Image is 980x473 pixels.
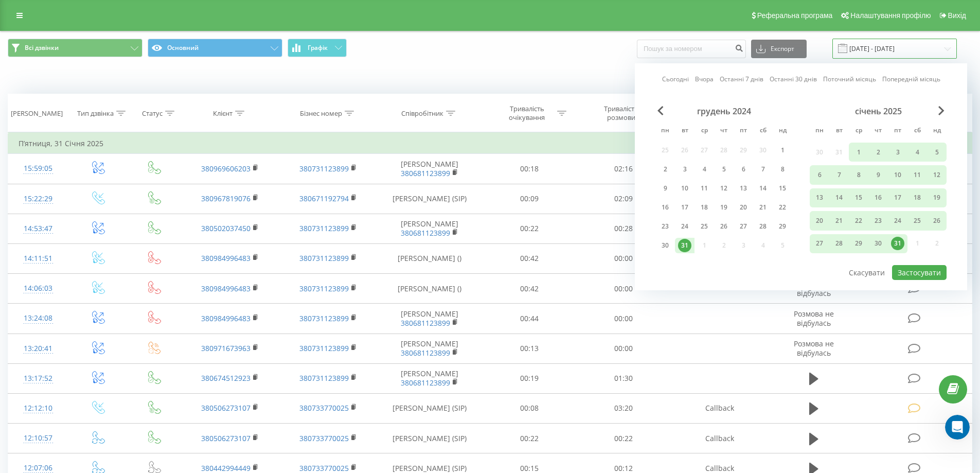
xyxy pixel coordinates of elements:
[757,11,833,20] span: Реферальна програма
[8,133,972,154] td: П’ятниця, 31 Січня 2025
[849,211,868,230] div: ср 22 січ 2025 р.
[655,219,675,234] div: пн 23 груд 2024 р.
[675,219,694,234] div: вт 24 груд 2024 р.
[843,265,890,280] button: Скасувати
[299,343,349,353] a: 380731123899
[299,463,349,473] a: 380733770025
[852,214,865,227] div: 22
[813,168,826,182] div: 6
[945,415,970,440] iframe: Intercom live chat
[813,237,826,250] div: 27
[776,182,789,195] div: 15
[483,154,577,184] td: 00:18
[888,165,907,184] div: пт 10 січ 2025 р.
[737,182,750,195] div: 13
[658,239,672,252] div: 30
[823,74,876,84] a: Поточний місяць
[500,104,555,122] div: Тривалість очікування
[19,369,58,389] div: 13:17:52
[678,239,691,252] div: 31
[717,182,730,195] div: 12
[678,220,691,233] div: 24
[849,143,868,162] div: ср 1 січ 2025 р.
[698,201,711,214] div: 18
[851,124,866,139] abbr: середа
[698,163,711,176] div: 4
[734,219,753,234] div: пт 27 груд 2024 р.
[751,40,807,58] button: Експорт
[852,237,865,250] div: 29
[911,191,924,204] div: 18
[850,11,931,20] span: Налаштування профілю
[148,39,282,57] button: Основний
[813,214,826,227] div: 20
[776,163,789,176] div: 8
[658,182,672,195] div: 9
[299,313,349,323] a: 380731123899
[717,201,730,214] div: 19
[756,182,770,195] div: 14
[299,164,349,173] a: 380731123899
[870,124,886,139] abbr: четвер
[852,191,865,204] div: 15
[832,214,846,227] div: 21
[888,188,907,207] div: пт 17 січ 2025 р.
[11,109,63,118] div: [PERSON_NAME]
[773,143,792,158] div: нд 1 груд 2024 р.
[907,165,927,184] div: сб 11 січ 2025 р.
[201,343,251,353] a: 380971673963
[675,162,694,177] div: вт 3 груд 2024 р.
[716,124,732,139] abbr: четвер
[753,200,773,215] div: сб 21 груд 2024 р.
[756,220,770,233] div: 28
[19,159,58,179] div: 15:59:05
[891,237,904,250] div: 31
[201,284,251,293] a: 380984996483
[577,363,671,393] td: 01:30
[377,184,483,214] td: [PERSON_NAME] (SIP)
[657,106,664,115] span: Previous Month
[401,348,450,358] a: 380681123899
[19,278,58,299] div: 14:06:03
[377,363,483,393] td: [PERSON_NAME]
[930,146,943,159] div: 5
[714,219,734,234] div: чт 26 груд 2024 р.
[675,200,694,215] div: вт 17 груд 2024 р.
[25,44,59,52] span: Всі дзвінки
[794,279,834,298] span: Розмова не відбулась
[911,168,924,182] div: 11
[930,191,943,204] div: 19
[377,304,483,334] td: [PERSON_NAME]
[927,188,947,207] div: нд 19 січ 2025 р.
[832,168,846,182] div: 7
[377,424,483,453] td: [PERSON_NAME] (SIP)
[201,433,251,443] a: 380506273107
[288,39,347,57] button: Графік
[720,74,763,84] a: Останні 7 днів
[594,104,649,122] div: Тривалість розмови
[678,182,691,195] div: 10
[483,274,577,304] td: 00:42
[695,74,714,84] a: Вчора
[19,428,58,448] div: 12:10:57
[891,168,904,182] div: 10
[19,219,58,239] div: 14:53:47
[19,339,58,359] div: 13:20:41
[829,188,849,207] div: вт 14 січ 2025 р.
[401,228,450,238] a: 380681123899
[891,191,904,204] div: 17
[868,143,888,162] div: чт 2 січ 2025 р.
[577,243,671,273] td: 00:00
[377,274,483,304] td: [PERSON_NAME] ()
[737,201,750,214] div: 20
[737,163,750,176] div: 6
[577,154,671,184] td: 02:16
[142,109,163,118] div: Статус
[201,164,251,173] a: 380969606203
[770,74,817,84] a: Останні 30 днів
[377,154,483,184] td: [PERSON_NAME]
[658,201,672,214] div: 16
[717,220,730,233] div: 26
[734,162,753,177] div: пт 6 груд 2024 р.
[377,334,483,363] td: [PERSON_NAME]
